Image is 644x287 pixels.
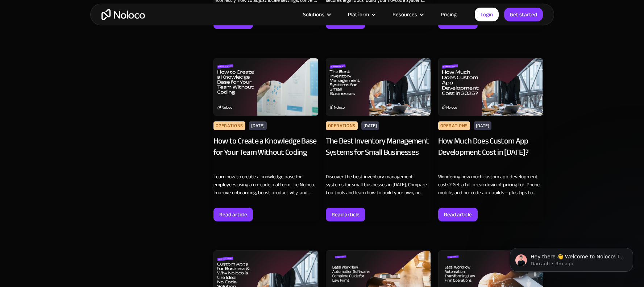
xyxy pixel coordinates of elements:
[326,173,431,197] div: Discover the best inventory management systems for small businesses in [DATE]. Compare top tools ...
[432,10,466,19] a: Pricing
[213,173,319,197] div: Learn how to create a knowledge base for employees using a no-code platform like Noloco. Improve ...
[213,58,319,116] img: How to Create a Knowledge Base for Your Team Without Coding
[213,136,319,169] div: How to Create a Knowledge Base for Your Team Without Coding
[475,8,499,21] a: Login
[213,58,319,221] a: How to Create a Knowledge Base for Your Team Without CodingOperations[DATE]How to Create a Knowle...
[444,210,472,219] div: Read article
[504,8,543,21] a: Get started
[332,210,360,219] div: Read article
[326,136,431,169] div: The Best Inventory Management Systems for Small Businesses
[249,121,267,130] div: [DATE]
[438,58,543,116] img: How Much Does Custom App Development Cost in 2025?
[438,121,470,130] div: Operations
[499,233,644,283] iframe: Intercom notifications message
[438,173,543,197] div: Wondering how much custom app development costs? Get a full breakdown of pricing for iPhone, mobi...
[219,210,247,219] div: Read article
[213,121,245,130] div: Operations
[474,121,491,130] div: [DATE]
[303,10,324,19] div: Solutions
[361,121,379,130] div: [DATE]
[326,121,358,130] div: Operations
[294,10,339,19] div: Solutions
[438,136,543,169] div: How Much Does Custom App Development Cost in [DATE]?
[392,10,417,19] div: Resources
[326,58,431,116] img: The Best Inventory Management Systems for Small Businesses
[326,58,431,221] a: The Best Inventory Management Systems for Small BusinessesOperations[DATE]The Best Inventory Mana...
[383,10,432,19] div: Resources
[438,58,543,221] a: How Much Does Custom App Development Cost in 2025?Operations[DATE]How Much Does Custom App Develo...
[101,9,145,20] a: home
[339,10,383,19] div: Platform
[348,10,369,19] div: Platform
